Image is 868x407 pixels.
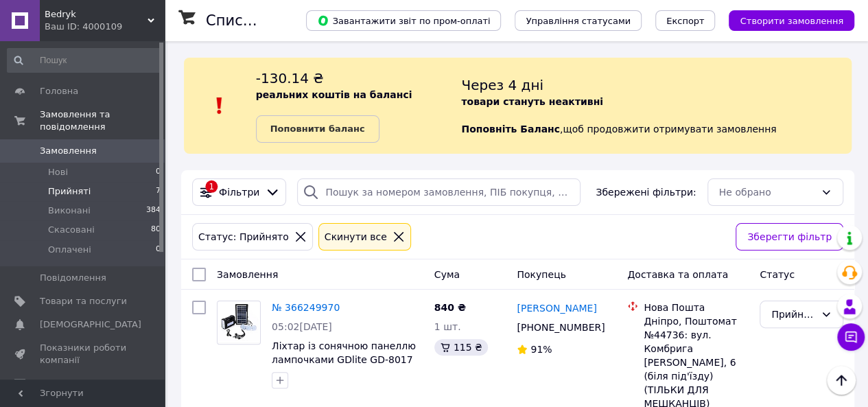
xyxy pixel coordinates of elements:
[196,229,292,244] div: Статус: Прийнято
[217,301,261,345] a: Фото товару
[514,318,605,337] div: [PHONE_NUMBER]
[655,10,716,31] button: Експорт
[317,14,490,27] span: Завантажити звіт по пром-оплаті
[40,108,165,133] span: Замовлення та повідомлення
[40,378,75,391] span: Відгуки
[156,244,161,256] span: 0
[40,272,106,284] span: Повідомлення
[156,166,161,178] span: 0
[515,10,642,31] button: Управління статусами
[530,344,552,355] span: 91%
[715,14,854,25] a: Створити замовлення
[297,178,580,206] input: Пошук за номером замовлення, ПІБ покупця, номером телефону, Email, номером накладної
[48,224,95,236] span: Скасовані
[256,70,324,86] span: -130.14 ₴
[517,269,565,280] span: Покупець
[306,10,501,31] button: Завантажити звіт по пром-оплаті
[526,16,631,26] span: Управління статусами
[209,95,230,116] img: :exclamation:
[837,323,865,351] button: Чат з покупцем
[256,89,412,100] b: реальних коштів на балансі
[219,185,259,199] span: Фільтри
[45,8,148,21] span: Bedryk
[48,185,91,198] span: Прийняті
[272,302,340,313] a: № 366249970
[596,185,696,199] span: Збережені фільтри:
[151,224,161,236] span: 80
[729,10,854,31] button: Створити замовлення
[434,339,488,356] div: 115 ₴
[40,85,78,97] span: Головна
[517,301,596,315] a: [PERSON_NAME]
[40,145,97,157] span: Замовлення
[666,16,705,26] span: Експорт
[461,69,852,143] div: , щоб продовжити отримувати замовлення
[270,124,365,134] b: Поповнити баланс
[747,229,832,244] span: Зберегти фільтр
[719,185,815,200] div: Не обрано
[272,321,332,332] span: 05:02[DATE]
[48,205,91,217] span: Виконані
[48,166,68,178] span: Нові
[256,115,379,143] a: Поповнити баланс
[461,96,603,107] b: товари стануть неактивні
[434,269,460,280] span: Cума
[736,223,843,251] button: Зберегти фільтр
[40,318,141,331] span: [DEMOGRAPHIC_DATA]
[156,185,161,198] span: 7
[827,366,856,395] button: Наверх
[40,295,127,307] span: Товари та послуги
[7,48,162,73] input: Пошук
[461,124,560,135] b: Поповніть Баланс
[771,307,815,322] div: Прийнято
[740,16,843,26] span: Створити замовлення
[272,340,421,393] a: Ліхтар із сонячною панеллю лампочками GDlite GD-8017 Автономна міні сонячна електростанція ліхтар...
[760,269,795,280] span: Статус
[48,244,91,256] span: Оплачені
[146,205,161,217] span: 384
[644,301,749,314] div: Нова Пошта
[322,229,390,244] div: Cкинути все
[461,77,543,93] span: Через 4 дні
[217,269,278,280] span: Замовлення
[434,302,466,313] span: 840 ₴
[218,302,260,343] img: Фото товару
[40,342,127,367] span: Показники роботи компанії
[434,321,461,332] span: 1 шт.
[45,21,165,33] div: Ваш ID: 4000109
[206,12,345,29] h1: Список замовлень
[627,269,728,280] span: Доставка та оплата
